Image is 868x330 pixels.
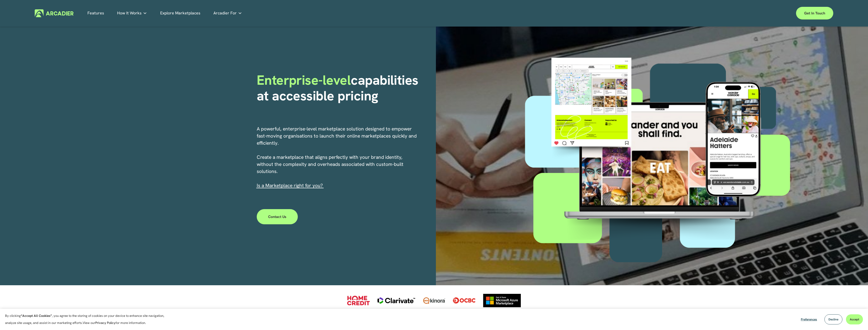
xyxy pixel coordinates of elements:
a: s a Marketplace right for you? [258,182,323,189]
a: Features [87,9,104,17]
a: Contact Us [257,209,298,224]
a: Privacy Policy [95,321,116,325]
span: Preferences [801,317,817,321]
a: folder dropdown [213,9,242,17]
a: Get in touch [796,7,833,19]
span: How It Works [117,10,142,17]
strong: “Accept All Cookies” [21,314,52,318]
button: Preferences [797,314,821,324]
span: I [257,182,323,189]
button: Accept [846,314,863,324]
p: By clicking , you agree to the storing of cookies on your device to enhance site navigation, anal... [5,312,170,326]
p: A powerful, enterprise-level marketplace solution designed to empower fast-moving organisations t... [257,125,417,189]
button: Decline [824,314,842,324]
span: Decline [828,317,838,321]
span: Enterprise-level [257,71,351,89]
span: Accept [850,317,859,321]
a: Explore Marketplaces [160,9,200,17]
img: Arcadier [35,9,73,17]
a: folder dropdown [117,9,147,17]
span: Arcadier For [213,10,237,17]
strong: capabilities at accessible pricing [257,71,422,104]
